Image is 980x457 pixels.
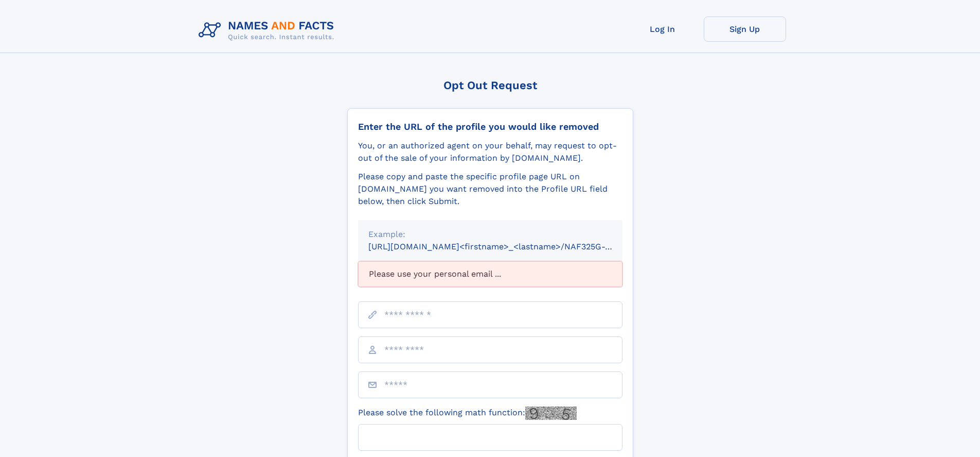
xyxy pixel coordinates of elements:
div: You, or an authorized agent on your behalf, may request to opt-out of the sale of your informatio... [358,140,622,164]
small: [URL][DOMAIN_NAME]<firstname>_<lastname>/NAF325G-xxxxxxxx [368,242,642,251]
img: Logo Names and Facts [194,16,343,44]
div: Example: [368,228,612,241]
div: Please copy and paste the specific profile page URL on [DOMAIN_NAME] you want removed into the Pr... [358,171,622,208]
label: Please solve the following math function: [358,407,577,420]
div: Please use your personal email ... [358,261,622,287]
div: Opt Out Request [347,79,633,92]
div: Enter the URL of the profile you would like removed [358,121,622,132]
a: Sign Up [704,16,786,42]
a: Log In [621,16,704,42]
